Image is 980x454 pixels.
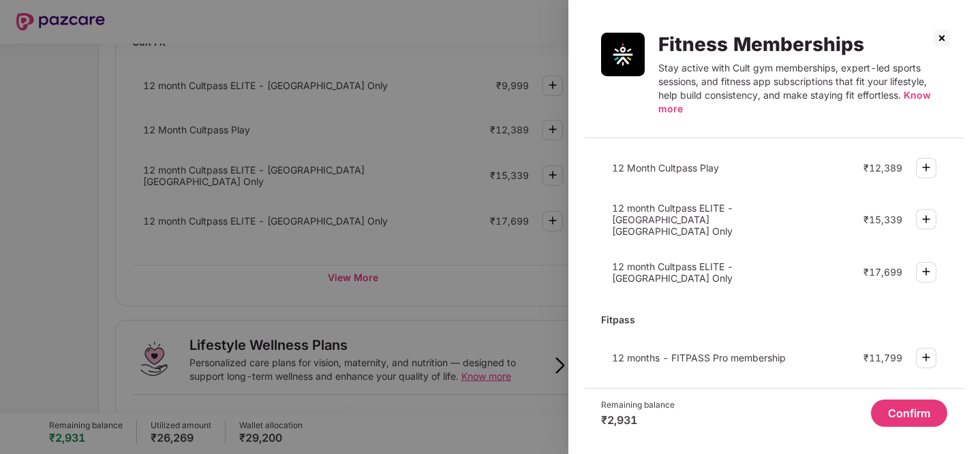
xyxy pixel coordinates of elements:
div: ₹11,799 [863,352,902,363]
span: 12 month Cultpass ELITE - [GEOGRAPHIC_DATA] [GEOGRAPHIC_DATA] Only [612,202,733,237]
div: Remaining balance [601,400,675,410]
img: svg+xml;base64,PHN2ZyBpZD0iUGx1cy0zMngzMiIgeG1sbnM9Imh0dHA6Ly93d3cudzMub3JnLzIwMDAvc3ZnIiB3aWR0aD... [918,349,934,366]
div: Fitness Memberships [658,33,947,56]
img: svg+xml;base64,PHN2ZyBpZD0iUGx1cy0zMngzMiIgeG1sbnM9Imh0dHA6Ly93d3cudzMub3JnLzIwMDAvc3ZnIiB3aWR0aD... [918,159,934,176]
span: 12 month Cultpass ELITE - [GEOGRAPHIC_DATA] Only [612,261,733,284]
img: svg+xml;base64,PHN2ZyBpZD0iQ3Jvc3MtMzJ4MzIiIHhtbG5zPSJodHRwOi8vd3d3LnczLm9yZy8yMDAwL3N2ZyIgd2lkdG... [931,27,953,49]
div: Stay active with Cult gym memberships, expert-led sports sessions, and fitness app subscriptions ... [658,61,947,116]
div: ₹2,931 [601,413,675,427]
button: Confirm [871,400,947,427]
span: 12 Month Cultpass Play [612,162,719,174]
div: ₹15,339 [863,214,902,225]
div: ₹17,699 [863,266,902,278]
img: Fitness Memberships [601,33,645,76]
div: Fitpass [601,308,947,331]
img: svg+xml;base64,PHN2ZyBpZD0iUGx1cy0zMngzMiIgeG1sbnM9Imh0dHA6Ly93d3cudzMub3JnLzIwMDAvc3ZnIiB3aWR0aD... [918,263,934,280]
img: svg+xml;base64,PHN2ZyBpZD0iUGx1cy0zMngzMiIgeG1sbnM9Imh0dHA6Ly93d3cudzMub3JnLzIwMDAvc3ZnIiB3aWR0aD... [918,211,934,227]
span: 12 months - FITPASS Pro membership [612,352,786,363]
div: ₹12,389 [863,162,902,174]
